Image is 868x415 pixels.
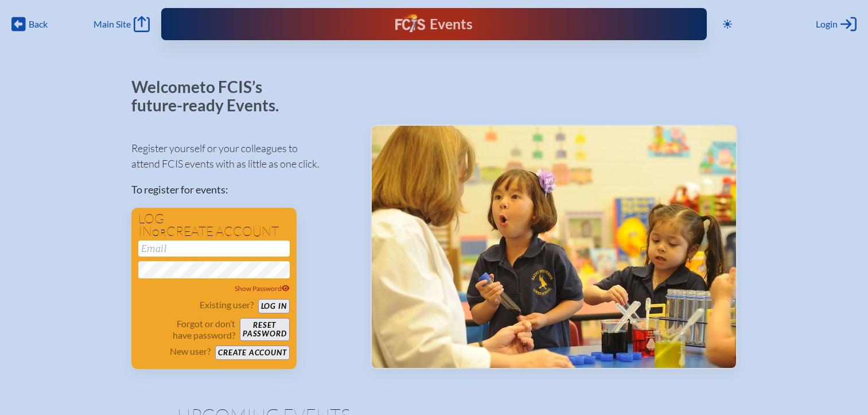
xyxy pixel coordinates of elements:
[138,212,290,238] h1: Log in create account
[200,299,254,311] p: Existing user?
[131,78,292,114] p: Welcome to FCIS’s future-ready Events.
[235,284,290,293] span: Show Password
[94,18,131,30] span: Main Site
[816,18,838,30] span: Login
[29,18,48,30] span: Back
[94,16,150,32] a: Main Site
[152,227,166,238] span: or
[131,141,352,172] p: Register yourself or your colleagues to attend FCIS events with as little as one click.
[240,318,289,341] button: Resetpassword
[170,346,211,357] p: New user?
[138,241,290,257] input: Email
[372,126,736,368] img: Events
[258,299,290,313] button: Log in
[215,346,289,360] button: Create account
[138,318,236,341] p: Forgot or don’t have password?
[131,182,352,197] p: To register for events:
[316,14,552,34] div: FCIS Events — Future ready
